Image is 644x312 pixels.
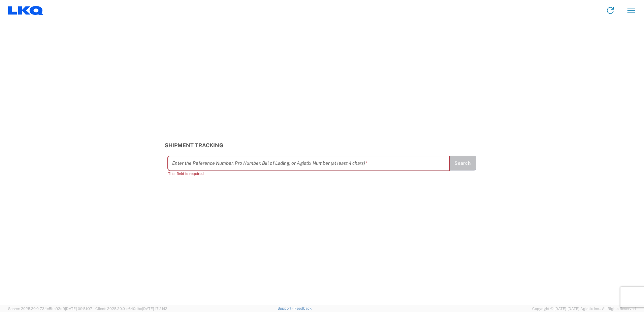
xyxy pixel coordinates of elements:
div: This field is required [168,171,449,177]
a: Feedback [294,306,312,310]
span: Copyright © [DATE]-[DATE] Agistix Inc., All Rights Reserved [532,306,636,312]
span: Client: 2025.20.0-e640dba [95,307,167,311]
span: [DATE] 09:51:07 [65,307,92,311]
a: Support [278,306,294,310]
h3: Shipment Tracking [165,142,480,149]
span: Server: 2025.20.0-734e5bc92d9 [8,307,92,311]
span: [DATE] 17:21:12 [142,307,167,311]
